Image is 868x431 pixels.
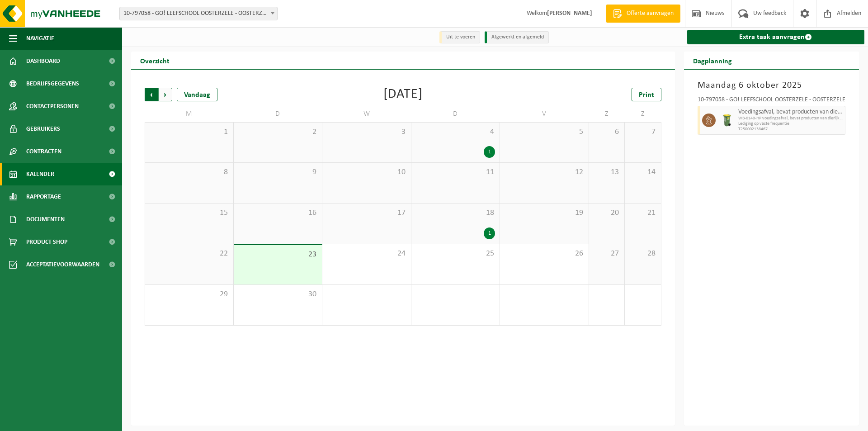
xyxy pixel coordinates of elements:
span: Voedingsafval, bevat producten van dierlijke oorsprong, onverpakt, categorie 3 [738,109,843,116]
span: 14 [629,167,656,177]
span: 16 [238,208,318,218]
span: 9 [238,167,318,177]
strong: [PERSON_NAME] [547,10,592,17]
span: Print [639,91,654,99]
td: D [234,106,323,122]
span: Documenten [26,208,65,231]
td: M [145,106,234,122]
span: 5 [505,127,584,137]
td: W [322,106,411,122]
span: Vorige [145,88,158,101]
span: 15 [150,208,229,218]
span: Offerte aanvragen [624,9,676,18]
span: 18 [416,208,495,218]
li: Afgewerkt en afgemeld [485,31,549,43]
a: Print [632,88,661,101]
span: 30 [238,289,318,299]
span: Bedrijfsgegevens [26,72,79,95]
span: Rapportage [26,185,61,208]
span: 12 [505,167,584,177]
span: 11 [416,167,495,177]
span: 6 [594,127,620,137]
span: Navigatie [26,27,54,50]
span: 27 [594,249,620,259]
h3: Maandag 6 oktober 2025 [698,79,846,92]
span: Contactpersonen [26,95,79,118]
td: D [411,106,500,122]
span: 13 [594,167,620,177]
td: V [500,106,589,122]
div: 10-797058 - GO! LEEFSCHOOL OOSTERZELE - OOSTERZELE [698,97,846,106]
span: 24 [327,249,406,259]
span: T250002138467 [738,127,843,132]
div: 1 [484,146,495,158]
span: 4 [416,127,495,137]
span: 21 [629,208,656,218]
span: 19 [505,208,584,218]
span: 2 [238,127,318,137]
span: Product Shop [26,231,67,253]
span: 3 [327,127,406,137]
span: 17 [327,208,406,218]
div: 1 [484,227,495,239]
span: 26 [505,249,584,259]
span: Volgende [159,88,172,101]
span: 29 [150,289,229,299]
span: Gebruikers [26,118,60,140]
div: Vandaag [177,88,217,101]
span: 7 [629,127,656,137]
h2: Overzicht [131,52,179,69]
span: 25 [416,249,495,259]
span: 23 [238,250,318,260]
span: 8 [150,167,229,177]
span: Contracten [26,140,61,163]
td: Z [625,106,661,122]
li: Uit te voeren [439,31,480,43]
span: 10-797058 - GO! LEEFSCHOOL OOSTERZELE - OOSTERZELE [120,7,277,20]
img: WB-0140-HPE-GN-50 [720,114,734,127]
span: Kalender [26,163,54,185]
span: 22 [150,249,229,259]
div: [DATE] [383,88,423,101]
span: Acceptatievoorwaarden [26,253,99,276]
a: Extra taak aanvragen [687,30,865,44]
span: 10 [327,167,406,177]
span: 10-797058 - GO! LEEFSCHOOL OOSTERZELE - OOSTERZELE [119,7,278,20]
a: Offerte aanvragen [606,5,680,23]
span: 1 [150,127,229,137]
span: WB-0140-HP voedingsafval, bevat producten van dierlijke oors [738,116,843,121]
span: Lediging op vaste frequentie [738,121,843,127]
span: 28 [629,249,656,259]
span: Dashboard [26,50,60,72]
span: 20 [594,208,620,218]
td: Z [589,106,625,122]
h2: Dagplanning [684,52,741,69]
